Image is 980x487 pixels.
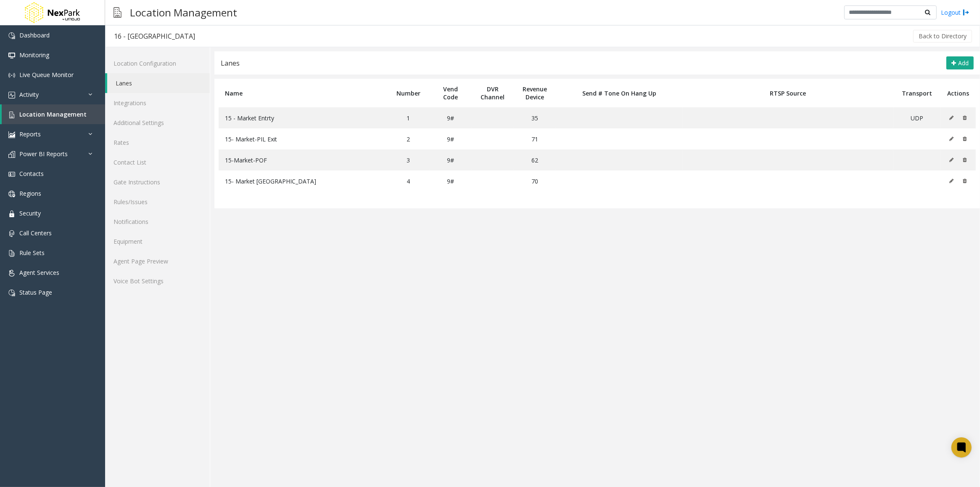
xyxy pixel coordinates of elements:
th: Revenue Device [514,79,556,107]
img: 'icon' [8,32,15,39]
th: Number [387,79,429,107]
a: Notifications [105,212,210,232]
td: 1 [387,107,429,128]
span: Live Queue Monitor [19,71,74,79]
td: 3 [387,149,429,170]
span: Monitoring [19,51,49,59]
span: Regions [19,189,41,197]
img: 'icon' [8,250,15,257]
a: Location Management [2,104,105,124]
span: Agent Services [19,269,59,277]
span: Contacts [19,170,44,178]
a: Rules/Issues [105,192,210,212]
button: Add [946,56,974,70]
span: Status Page [19,288,52,296]
td: 2 [387,128,429,149]
span: Reports [19,130,41,138]
img: pageIcon [114,2,122,23]
span: Location Management [19,110,87,118]
a: Gate Instructions [105,172,210,192]
td: 9# [429,128,471,149]
th: Actions [940,79,976,107]
div: Lanes [221,58,240,69]
span: Add [958,59,969,67]
td: UDP [893,107,940,128]
img: 'icon' [8,270,15,277]
td: 35 [514,107,556,128]
span: 15- Market-PIL Exit [225,135,277,143]
th: Name [219,79,387,107]
span: Security [19,209,41,217]
img: 'icon' [8,151,15,158]
a: Voice Bot Settings [105,271,210,291]
img: 'icon' [8,191,15,197]
img: 'icon' [8,290,15,296]
img: 'icon' [8,52,15,59]
span: Rule Sets [19,249,45,257]
th: Send # Tone On Hang Up [556,79,682,107]
span: 15-Market-POF [225,156,267,164]
a: Additional Settings [105,113,210,133]
td: 9# [429,170,471,192]
a: Contact List [105,152,210,172]
a: Integrations [105,93,210,113]
td: 9# [429,149,471,170]
span: 15 - Market Entrty [225,114,274,122]
a: Lanes [107,73,210,93]
span: 15- Market [GEOGRAPHIC_DATA] [225,177,316,185]
a: Logout [941,8,969,17]
td: 71 [514,128,556,149]
img: 'icon' [8,92,15,98]
a: Agent Page Preview [105,251,210,271]
span: Activity [19,90,39,98]
a: Location Configuration [105,53,210,73]
img: 'icon' [8,210,15,217]
th: DVR Channel [472,79,514,107]
td: 70 [514,170,556,192]
span: Call Centers [19,229,52,237]
th: Vend Code [429,79,471,107]
img: 'icon' [8,230,15,237]
button: Back to Directory [913,30,972,43]
th: RTSP Source [682,79,893,107]
img: 'icon' [8,72,15,79]
span: Dashboard [19,31,50,39]
span: Power BI Reports [19,150,68,158]
td: 9# [429,107,471,128]
div: 16 - [GEOGRAPHIC_DATA] [114,31,195,42]
img: logout [963,8,969,17]
img: 'icon' [8,131,15,138]
td: 62 [514,149,556,170]
img: 'icon' [8,171,15,178]
th: Transport [893,79,940,107]
a: Rates [105,133,210,152]
img: 'icon' [8,112,15,118]
h3: Location Management [126,2,241,23]
td: 4 [387,170,429,192]
a: Equipment [105,232,210,251]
